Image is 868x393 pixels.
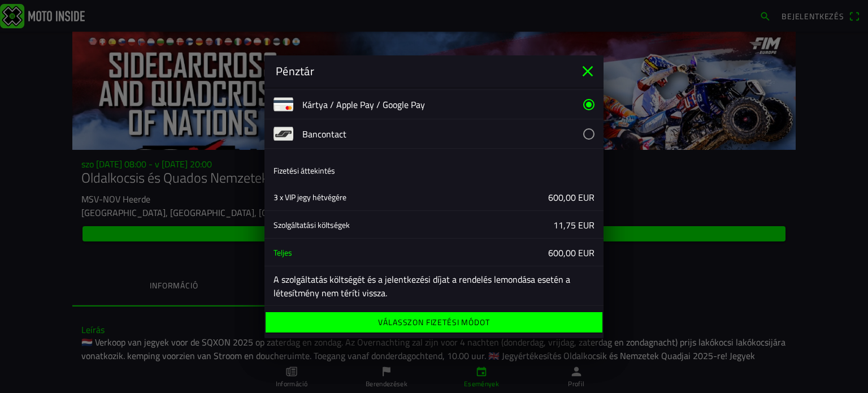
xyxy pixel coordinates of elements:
img: payment-card.png [274,94,293,114]
font: 600,00 EUR [548,245,594,259]
font: Teljes [274,246,292,258]
font: A szolgáltatás költségét és a jelentkezési díjat a rendelés lemondása esetén a létesítmény nem té... [274,273,570,300]
ion-icon: közeli [579,62,597,80]
font: 3 x VIP jegy hétvégére [274,191,346,202]
font: 11,75 EUR [553,218,594,231]
font: Válasszon fizetési módot [378,316,489,328]
font: Fizetési áttekintés [274,165,335,176]
font: Pénztár [276,62,314,80]
font: 600,00 EUR [548,190,594,204]
font: Szolgáltatási költségek [274,218,350,230]
img: payment-bancontact.png [274,124,293,144]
